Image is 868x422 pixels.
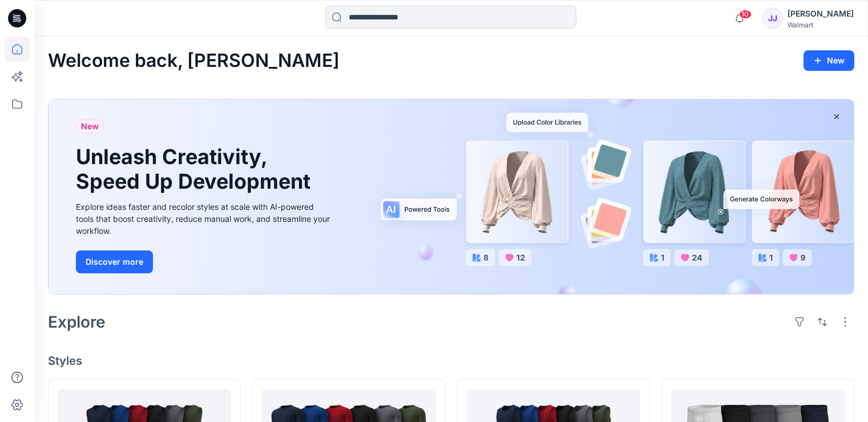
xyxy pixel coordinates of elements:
h1: Unleash Creativity, Speed Up Development [76,145,316,194]
h2: Explore [48,313,106,331]
div: Explore ideas faster and recolor styles at scale with AI-powered tools that boost creativity, red... [76,201,333,237]
h2: Welcome back, [PERSON_NAME] [48,50,340,71]
div: JJ [762,8,783,29]
h4: Styles [48,354,854,368]
span: New [81,120,99,133]
div: [PERSON_NAME] [788,7,854,21]
button: Discover more [76,250,153,273]
span: 10 [739,10,752,19]
a: Discover more [76,250,333,273]
button: New [804,50,854,71]
div: Walmart [788,21,854,29]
